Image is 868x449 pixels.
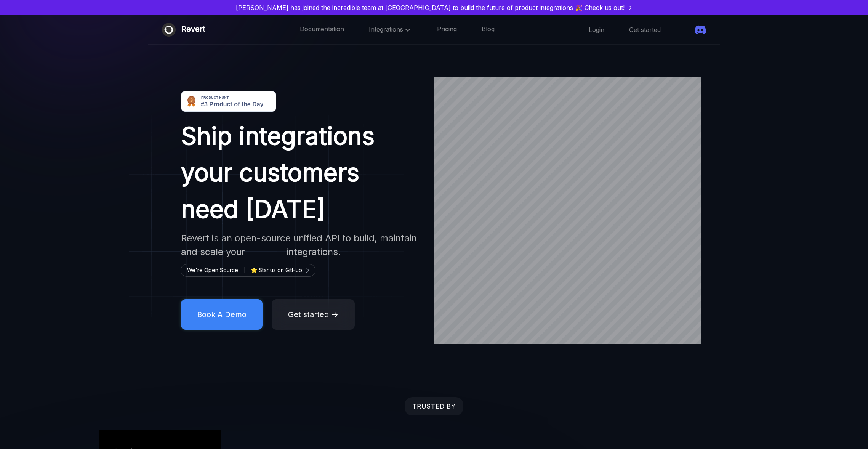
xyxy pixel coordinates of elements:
span: Integrations [369,26,412,33]
a: ⭐ Star us on GitHub [251,266,308,275]
a: [PERSON_NAME] has joined the incredible team at [GEOGRAPHIC_DATA] to build the future of product ... [3,3,865,12]
a: Pricing [437,25,457,35]
h1: Ship integrations your customers need [DATE] [181,118,420,228]
img: Revert - Open-source unified API to build product integrations | Product Hunt [181,91,276,112]
a: Get started [629,26,661,34]
a: Blog [482,25,495,35]
img: image [129,115,404,317]
img: Revert logo [162,23,176,37]
a: Login [589,26,604,34]
a: Documentation [300,25,344,35]
h2: Revert is an open-source unified API to build, maintain and scale your integrations. [181,231,420,259]
div: TRUSTED BY [405,397,463,415]
div: Revert [181,23,205,37]
button: Book A Demo [181,299,263,330]
button: Get started → [272,299,355,330]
